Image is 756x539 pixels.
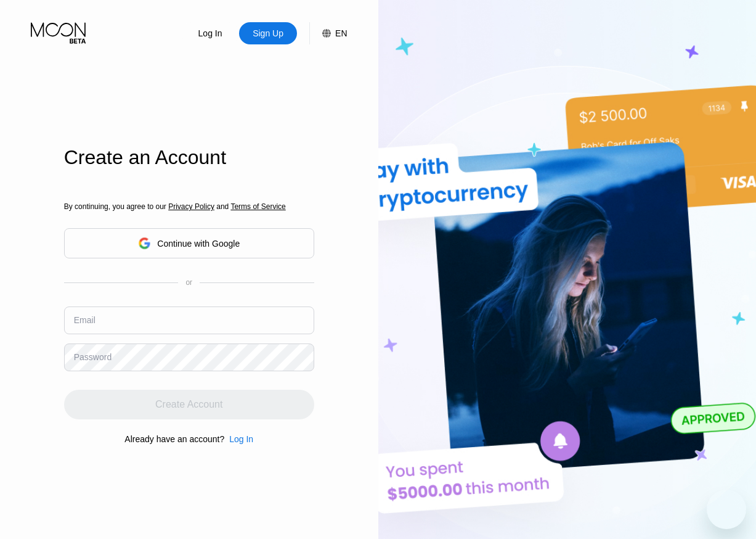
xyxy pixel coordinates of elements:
div: Already have an account? [124,434,224,444]
div: Create an Account [64,146,314,169]
div: Email [74,315,96,325]
div: Continue with Google [157,239,240,249]
iframe: Button to launch messaging window [707,490,746,529]
div: or [185,278,192,287]
span: and [214,202,231,211]
span: Terms of Service [230,202,285,211]
div: EN [335,28,347,38]
div: Continue with Google [64,228,314,258]
div: Password [74,352,112,362]
div: Log In [197,27,224,39]
div: EN [309,22,347,44]
div: Log In [229,434,253,444]
div: Log In [181,22,239,44]
div: By continuing, you agree to our [64,202,314,211]
div: Log In [224,434,253,444]
div: Sign Up [251,27,285,39]
span: Privacy Policy [168,202,214,211]
div: Sign Up [239,22,297,44]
